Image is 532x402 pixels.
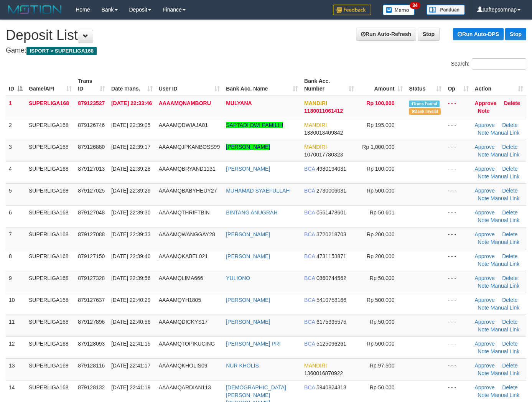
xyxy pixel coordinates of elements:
[370,319,395,325] span: Rp 50,000
[316,275,346,281] span: Copy 0860744562 to clipboard
[445,74,471,96] th: Op: activate to sort column ascending
[475,341,495,347] a: Approve
[26,227,75,249] td: SUPERLIGA168
[451,58,526,70] label: Search:
[6,4,64,15] img: MOTION_logo.png
[453,28,504,40] a: Run Auto-DPS
[475,166,495,172] a: Approve
[491,261,520,267] a: Manual Link
[26,271,75,293] td: SUPERLIGA168
[226,231,270,237] a: [PERSON_NAME]
[491,326,520,333] a: Manual Link
[367,166,394,172] span: Rp 100,000
[502,319,517,325] a: Delete
[111,166,150,172] span: [DATE] 22:39:28
[156,74,223,96] th: User ID: activate to sort column ascending
[333,5,371,15] img: Feedback.jpg
[6,47,526,54] h4: Game:
[304,370,343,376] span: Copy 1360016870922 to clipboard
[159,122,208,128] span: AAAAMQDWIAJA01
[26,74,75,96] th: Game/API: activate to sort column ascending
[491,283,520,289] a: Manual Link
[78,188,105,194] span: 879127025
[26,47,97,55] span: ISPORT > SUPERLIGA168
[357,74,406,96] th: Amount: activate to sort column ascending
[478,283,489,289] a: Note
[502,253,517,259] a: Delete
[111,297,150,303] span: [DATE] 22:40:29
[502,122,517,128] a: Delete
[78,209,105,216] span: 879127048
[226,275,250,281] a: YULIONO
[502,341,517,347] a: Delete
[6,96,26,118] td: 1
[472,58,526,70] input: Search:
[445,358,471,380] td: - - -
[475,253,495,259] a: Approve
[111,319,150,325] span: [DATE] 22:40:56
[304,209,315,216] span: BCA
[478,108,489,114] a: Note
[478,195,489,201] a: Note
[226,341,280,347] a: [PERSON_NAME] PRI
[383,5,415,15] img: Button%20Memo.svg
[478,130,489,136] a: Note
[478,348,489,354] a: Note
[304,144,327,150] span: MANDIRI
[316,209,346,216] span: Copy 0551478601 to clipboard
[491,152,520,158] a: Manual Link
[304,231,315,237] span: BCA
[502,275,517,281] a: Delete
[226,144,270,150] a: [PERSON_NAME]
[478,326,489,333] a: Note
[111,384,150,390] span: [DATE] 22:41:19
[6,28,526,43] h1: Deposit List
[445,205,471,227] td: - - -
[26,140,75,161] td: SUPERLIGA168
[78,297,105,303] span: 879127637
[78,100,105,106] span: 879123527
[223,74,301,96] th: Bank Acc. Name: activate to sort column ascending
[6,227,26,249] td: 7
[491,348,520,354] a: Manual Link
[316,384,346,390] span: Copy 5940824313 to clipboard
[226,362,259,369] a: NUR KHOLIS
[226,253,270,259] a: [PERSON_NAME]
[304,341,315,347] span: BCA
[6,205,26,227] td: 6
[159,144,220,150] span: AAAAMQJPKANBOSS99
[475,319,495,325] a: Approve
[26,205,75,227] td: SUPERLIGA168
[301,74,357,96] th: Bank Acc. Number: activate to sort column ascending
[475,384,495,390] a: Approve
[304,275,315,281] span: BCA
[304,384,315,390] span: BCA
[502,297,517,303] a: Delete
[78,341,105,347] span: 879128093
[370,209,395,216] span: Rp 50,601
[6,140,26,161] td: 3
[26,96,75,118] td: SUPERLIGA168
[26,161,75,183] td: SUPERLIGA168
[78,144,105,150] span: 879126880
[504,100,520,106] a: Delete
[478,261,489,267] a: Note
[111,253,150,259] span: [DATE] 22:39:40
[304,188,315,194] span: BCA
[78,384,105,390] span: 879128132
[478,173,489,180] a: Note
[445,315,471,336] td: - - -
[159,319,208,325] span: AAAAMQDICKYS17
[367,231,394,237] span: Rp 200,000
[159,253,208,259] span: AAAAMQKABEL021
[370,384,395,390] span: Rp 50,000
[26,358,75,380] td: SUPERLIGA168
[445,336,471,358] td: - - -
[502,188,517,194] a: Delete
[316,188,346,194] span: Copy 2730006031 to clipboard
[370,362,395,369] span: Rp 97,500
[445,227,471,249] td: - - -
[26,118,75,140] td: SUPERLIGA168
[362,144,394,150] span: Rp 1,000,000
[304,362,327,369] span: MANDIRI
